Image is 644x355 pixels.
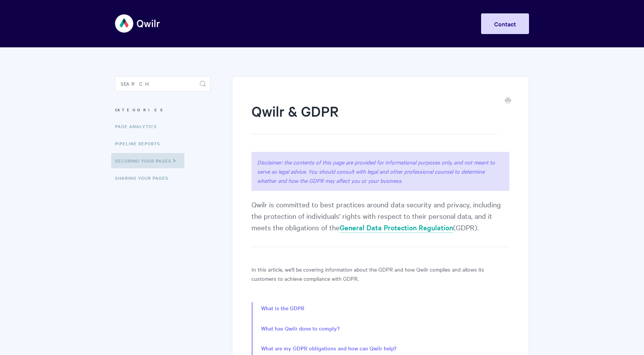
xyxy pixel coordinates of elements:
a: What is the GDPR [261,304,304,313]
a: General Data Protection Regulation [340,223,453,233]
a: Pipeline reports [115,136,166,151]
input: Search [115,76,210,91]
h3: Categories [115,103,210,117]
p: Qwilr is committed to best practices around data security and privacy, including the protection o... [251,199,509,247]
a: Print this Article [505,97,511,105]
a: Sharing Your Pages [115,170,174,186]
p: In this article, we'll be covering information about the GDPR and how Qwilr complies and allows i... [251,265,509,283]
a: What are my GDPR obligations and how can Qwilr help? [261,344,396,353]
a: What has Qwilr done to comply? [261,324,340,333]
h1: Qwilr & GDPR [251,101,498,134]
img: Qwilr Help Center [115,9,161,38]
a: Contact [481,13,529,34]
i: Disclaimer: the contents of this page are provided for informational purposes only, and not meant... [257,158,495,184]
a: Page Analytics [115,119,163,134]
a: Securing Your Pages [111,153,184,168]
